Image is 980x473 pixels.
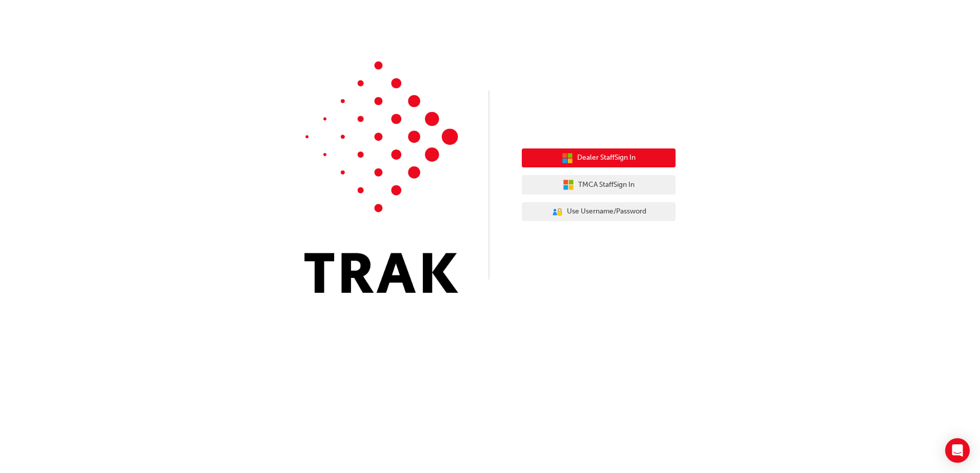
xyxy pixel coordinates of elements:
[577,152,636,164] span: Dealer Staff Sign In
[304,61,458,293] img: Trak
[522,148,676,168] button: Dealer StaffSign In
[945,438,970,463] div: Open Intercom Messenger
[578,179,635,191] span: TMCA Staff Sign In
[522,202,676,222] button: Use Username/Password
[522,175,676,195] button: TMCA StaffSign In
[567,206,646,218] span: Use Username/Password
